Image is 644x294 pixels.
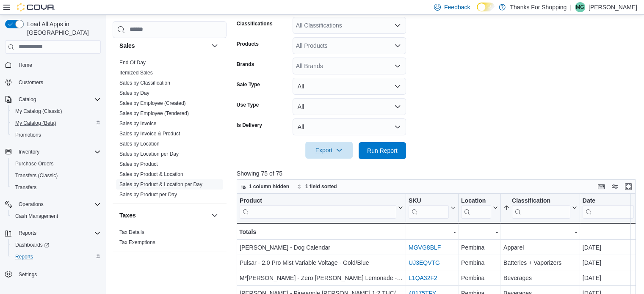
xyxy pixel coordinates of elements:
span: End Of Day [119,59,146,66]
button: Operations [15,199,47,209]
a: Sales by Day [119,90,149,96]
a: Sales by Employee (Created) [119,100,186,106]
div: Taxes [113,227,227,251]
a: UJ3EQVTG [409,259,440,266]
span: Sales by Location [119,140,160,147]
span: Run Report [367,146,398,155]
div: SKU [409,197,449,205]
div: Pembina [461,273,498,283]
a: Itemized Sales [119,70,153,76]
span: Load All Apps in [GEOGRAPHIC_DATA] [24,20,101,37]
p: Thanks For Shopping [510,2,567,12]
button: Inventory [15,147,43,157]
button: Cash Management [8,210,104,222]
button: Open list of options [394,42,401,49]
span: Cash Management [15,213,58,220]
span: Tax Exemptions [119,239,155,246]
label: Products [237,41,259,47]
a: Cash Management [12,211,61,221]
span: Operations [15,199,101,209]
div: Totals [239,227,403,237]
span: Settings [15,269,101,279]
a: Dashboards [12,240,53,250]
span: Reports [12,252,101,262]
span: My Catalog (Classic) [15,108,62,115]
span: Transfers (Classic) [12,170,101,181]
button: Keyboard shortcuts [596,181,606,192]
div: Pembina [461,242,498,253]
button: Sales [210,41,220,51]
div: Beverages [503,273,577,283]
span: Reports [19,230,36,236]
div: [DATE] [582,242,640,253]
span: MG [576,2,584,12]
button: 1 column hidden [237,181,293,192]
button: Reports [15,228,40,238]
button: Transfers [8,181,104,193]
p: Showing 75 of 75 [237,169,640,178]
span: Purchase Orders [15,160,54,167]
a: Sales by Product & Location [119,171,183,177]
button: Sales [119,41,208,50]
span: Sales by Classification [119,80,170,86]
button: Operations [2,198,104,210]
span: Sales by Employee (Tendered) [119,110,189,117]
span: Home [19,62,32,69]
button: Classification [503,197,577,218]
a: Tax Details [119,229,144,235]
a: My Catalog (Beta) [12,118,60,128]
h3: Taxes [119,211,136,220]
a: Transfers (Classic) [12,170,61,181]
span: My Catalog (Beta) [15,120,56,126]
div: M*[PERSON_NAME] - Zero [PERSON_NAME] Lemonade - Beverage - 10mg [240,273,403,283]
div: Pulsar - 2.0 Pro Mist Variable Voltage - Gold/Blue [240,258,403,268]
button: Export [305,142,353,159]
button: Display options [610,181,620,192]
div: Date [582,197,633,218]
button: Open list of options [394,63,401,69]
button: All [293,118,406,135]
a: Sales by Location per Day [119,151,179,157]
span: Inventory [15,147,101,157]
span: Operations [19,201,44,208]
button: Product [240,197,403,218]
a: Sales by Invoice [119,121,156,126]
a: End Of Day [119,60,146,66]
a: My Catalog (Classic) [12,106,66,116]
a: Promotions [12,130,44,140]
p: | [570,2,572,12]
span: Sales by Invoice [119,120,156,127]
label: Sale Type [237,81,260,88]
span: Tax Details [119,229,144,236]
a: Transfers [12,182,40,192]
div: Location [461,197,491,218]
span: Sales by Invoice & Product [119,130,180,137]
button: My Catalog (Beta) [8,117,104,129]
div: [DATE] [582,258,640,268]
span: 1 column hidden [249,183,289,190]
span: Sales by Product [119,161,158,168]
a: Home [15,60,36,70]
div: - [409,227,456,237]
button: Promotions [8,129,104,141]
p: [PERSON_NAME] [589,2,637,12]
h3: Sales [119,41,135,50]
label: Is Delivery [237,122,262,129]
button: All [293,98,406,115]
div: - [503,227,577,237]
a: Sales by Classification [119,80,170,86]
div: Batteries + Vaporizers [503,258,577,268]
span: Customers [19,79,43,86]
span: Cash Management [12,211,101,221]
span: Transfers [15,184,36,191]
span: Dashboards [15,242,49,248]
button: Inventory [2,146,104,158]
div: Apparel [503,242,577,253]
button: All [293,78,406,95]
div: Date [582,197,633,205]
span: Promotions [12,130,101,140]
span: Transfers [12,182,101,192]
span: Catalog [15,94,101,104]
